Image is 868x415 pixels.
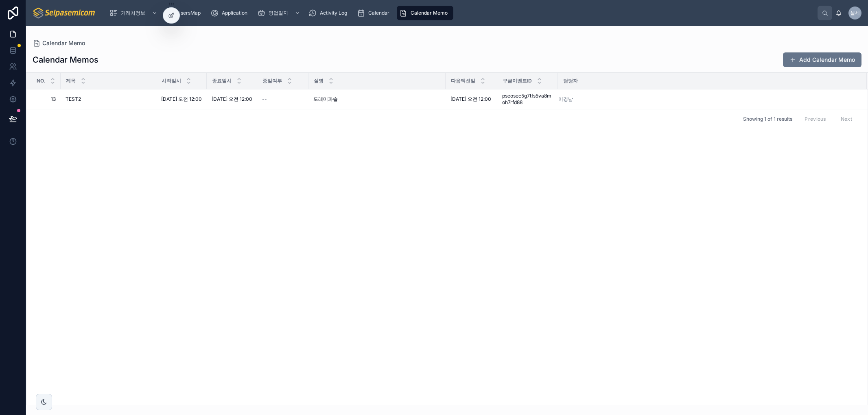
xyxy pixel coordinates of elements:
a: 거래처정보 [107,6,162,20]
span: 시작일시 [162,78,181,84]
h1: Calendar Memos [33,54,98,65]
span: 영업일지 [269,10,288,16]
span: Calendar Memo [411,10,448,16]
span: 구글이벤트ID [503,78,532,84]
span: 도레미파솔 [313,96,338,102]
span: Calendar [368,10,389,16]
a: 이경남 [558,96,573,102]
a: pseosec5g7tfs5va8moh7rfd88 [502,93,553,106]
span: 설명 [314,78,324,84]
span: 종료일시 [212,78,232,84]
span: No. [37,78,45,84]
span: UsersMap [177,10,201,16]
a: UsersMap [163,6,206,20]
span: 담당자 [563,78,578,84]
button: Add Calendar Memo [783,52,861,67]
a: Calendar Memo [33,39,85,47]
a: 이경남 [558,96,857,102]
span: 종일여부 [262,78,282,84]
a: 13 [36,96,56,102]
a: -- [262,96,304,102]
a: [DATE] 오전 12:00 [212,96,252,102]
div: scrollable content [103,4,818,22]
a: 도레미파솔 [313,96,441,102]
span: TEST2 [66,96,81,102]
a: Activity Log [306,6,353,20]
a: 영업일지 [255,6,304,20]
a: TEST2 [66,96,151,102]
span: Calendar Memo [42,39,85,47]
span: [DATE] 오전 12:00 [450,96,491,102]
a: [DATE] 오전 12:00 [450,96,492,102]
span: Activity Log [320,10,347,16]
span: 거래처정보 [121,10,145,16]
span: -- [262,96,267,102]
img: App logo [33,7,96,20]
a: [DATE] 오전 12:00 [161,96,202,102]
span: 제목 [66,78,76,84]
span: Application [222,10,247,16]
span: Showing 1 of 1 results [743,116,792,122]
a: Calendar [354,6,395,20]
span: 다음엑션일 [451,78,475,84]
span: 셀세 [850,10,860,16]
a: Calendar Memo [397,6,453,20]
a: Application [208,6,253,20]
